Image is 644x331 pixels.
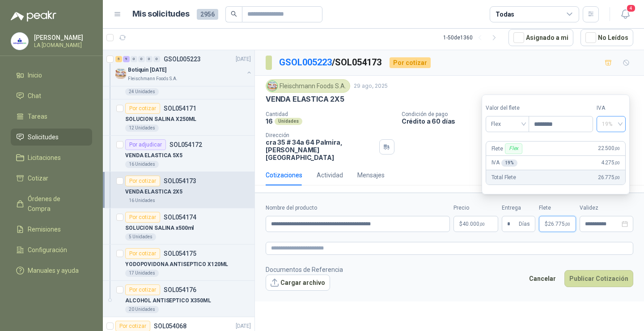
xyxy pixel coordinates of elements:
[164,105,196,112] p: SOL054171
[164,287,196,293] p: SOL054176
[28,266,79,275] span: Manuales y ayuda
[236,55,251,64] p: [DATE]
[34,34,90,41] p: [PERSON_NAME]
[125,176,160,186] div: Por cotizar
[626,4,636,13] span: 4
[28,153,61,163] span: Licitaciones
[11,129,92,146] a: Solicitudes
[28,91,41,101] span: Chat
[266,132,376,138] p: Dirección
[125,88,159,95] div: 24 Unidades
[125,197,159,204] div: 16 Unidades
[125,151,182,160] p: VENDA ELASTICA 5X5
[125,125,159,132] div: 12 Unidades
[164,250,196,257] p: SOL054175
[125,224,194,232] p: SOLUCION SALINA x500ml
[28,70,42,80] span: Inicio
[125,103,160,114] div: Por cotizar
[354,82,388,90] p: 29 ago, 2025
[266,117,273,125] p: 16
[125,297,211,305] p: ALCOHOL ANTISEPTICO X350ML
[125,161,159,168] div: 16 Unidades
[580,29,633,46] button: No Leídos
[131,56,137,62] div: 0
[28,173,48,183] span: Cotizar
[115,68,126,79] img: Company Logo
[539,216,576,232] p: $ 26.775,00
[11,190,92,217] a: Órdenes de Compra
[266,95,344,104] p: VENDA ELASTICA 2X5
[266,111,394,117] p: Cantidad
[548,221,570,227] span: 26.775
[128,75,178,82] p: Fleischmann Foods S.A.
[453,204,498,212] label: Precio
[103,208,254,245] a: Por cotizarSOL054174SOLUCION SALINA x500ml5 Unidades
[580,204,633,212] label: Validez
[267,81,277,91] img: Company Logo
[501,159,517,167] div: 19 %
[491,159,517,167] p: IVA
[453,216,498,232] p: $40.000,00
[565,222,570,227] span: ,00
[266,79,350,93] div: Fleischmann Foods S.A.
[266,265,343,275] p: Documentos de Referencia
[154,323,186,329] p: SOL054068
[125,115,196,124] p: SOLUCION SALINA X250ML
[598,144,620,153] span: 22.500
[103,245,254,281] a: Por cotizarSOL054175YODOPOVIDONA ANTISEPTICO X120ML17 Unidades
[11,262,92,279] a: Manuales y ayuda
[115,56,122,62] div: 5
[138,56,145,62] div: 0
[125,233,156,241] div: 5 Unidades
[275,118,302,125] div: Unidades
[601,159,620,167] span: 4.275
[34,43,90,48] p: LA [DOMAIN_NAME]
[125,284,160,295] div: Por cotizar
[614,160,620,165] span: ,00
[103,172,254,208] a: Por cotizarSOL054173VENDA ELASTICA 2X516 Unidades
[279,56,382,69] p: / SOL054173
[539,204,576,212] label: Flete
[128,66,166,74] p: Botiquin [DATE]
[614,146,620,151] span: ,00
[28,224,61,234] span: Remisiones
[402,111,640,117] p: Condición de pago
[317,170,343,180] div: Actividad
[153,56,160,62] div: 0
[614,175,620,180] span: ,00
[479,222,485,227] span: ,00
[564,270,633,287] button: Publicar Cotización
[519,216,530,232] span: Días
[125,270,159,277] div: 17 Unidades
[169,142,202,148] p: SOL054172
[11,11,56,21] img: Logo peakr
[11,170,92,187] a: Cotizar
[164,178,196,184] p: SOL054173
[279,57,332,68] a: GSOL005223
[11,221,92,238] a: Remisiones
[197,9,218,20] span: 2956
[491,173,516,182] p: Total Flete
[11,33,28,50] img: Company Logo
[103,136,254,172] a: Por adjudicarSOL054172VENDA ELASTICA 5X516 Unidades
[28,132,59,142] span: Solicitudes
[11,108,92,125] a: Tareas
[491,143,525,154] p: Flete
[491,117,524,131] span: Flex
[103,99,254,136] a: Por cotizarSOL054171SOLUCION SALINA X250ML12 Unidades
[11,149,92,166] a: Licitaciones
[266,275,330,291] button: Cargar archivo
[28,245,67,255] span: Configuración
[28,194,84,214] span: Órdenes de Compra
[266,138,376,161] p: cra 35 # 34a 64 Palmira , [PERSON_NAME][GEOGRAPHIC_DATA]
[125,139,166,150] div: Por adjudicar
[125,212,160,223] div: Por cotizar
[11,67,92,84] a: Inicio
[390,57,431,68] div: Por cotizar
[11,241,92,258] a: Configuración
[524,270,561,287] button: Cancelar
[164,214,196,220] p: SOL054174
[357,170,385,180] div: Mensajes
[123,56,130,62] div: 9
[125,248,160,259] div: Por cotizar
